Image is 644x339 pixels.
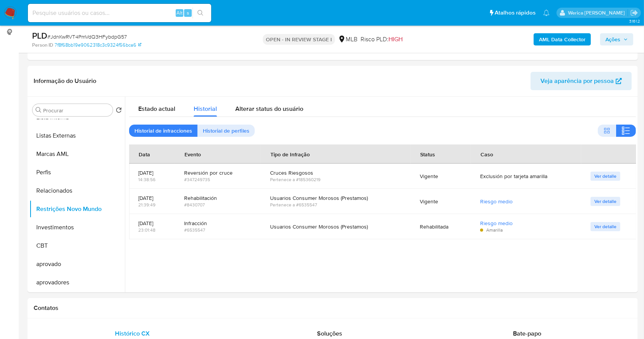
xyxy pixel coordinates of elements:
p: werica.jgaldencio@mercadolivre.com [568,9,628,16]
span: Veja aparência por pessoa [540,72,614,90]
span: # JdnKwRVT4PmVdQ3HFybdpG57 [47,33,127,41]
input: Procurar [43,107,110,114]
button: Restrições Novo Mundo [29,200,125,218]
button: Procurar [36,107,42,113]
span: Risco PLD: [361,35,403,44]
button: AML Data Collector [534,33,591,45]
button: Listas Externas [29,127,125,145]
button: CBT [29,237,125,255]
b: PLD [32,29,47,42]
span: Ações [605,33,620,45]
span: s [187,9,189,16]
span: Atalhos rápidos [495,9,536,17]
span: HIGH [388,35,403,44]
span: Bate-papo [513,329,541,338]
b: Person ID [32,42,53,49]
input: Pesquise usuários ou casos... [28,8,211,18]
h1: Informação do Usuário [34,77,96,85]
button: Ações [600,33,633,45]
button: Investimentos [29,218,125,237]
span: Histórico CX [115,329,150,338]
div: MLB [338,35,358,44]
button: aprovadores [29,273,125,292]
button: search-icon [193,8,208,18]
span: 3.161.2 [629,18,640,24]
p: OPEN - IN REVIEW STAGE I [263,34,335,45]
h1: Contatos [34,304,632,312]
a: Notificações [543,10,550,16]
button: aprovado [29,255,125,273]
span: Soluções [317,329,342,338]
button: Relacionados [29,182,125,200]
button: Marcas AML [29,145,125,163]
span: Alt [176,9,183,16]
b: AML Data Collector [539,33,586,45]
button: Perfis [29,163,125,182]
a: 7f8f68bb19e9062318c3c9324f56bca6 [55,42,141,49]
button: Veja aparência por pessoa [531,72,632,90]
button: Retornar ao pedido padrão [116,107,122,115]
a: Sair [630,9,638,17]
